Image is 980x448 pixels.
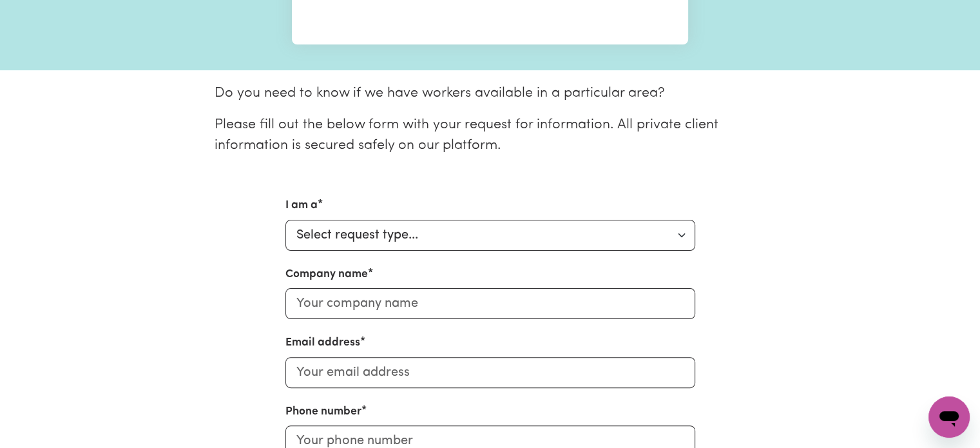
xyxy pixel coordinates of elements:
[928,396,970,438] iframe: Button to launch messaging window
[285,335,360,351] label: Email address
[285,266,368,283] label: Company name
[215,83,766,104] p: Do you need to know if we have workers available in a particular area?
[285,404,361,420] label: Phone number
[215,115,766,157] p: Please fill out the below form with your request for information. All private client information ...
[285,357,695,388] input: Your email address
[285,197,318,214] label: I am a
[285,288,695,319] input: Your company name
